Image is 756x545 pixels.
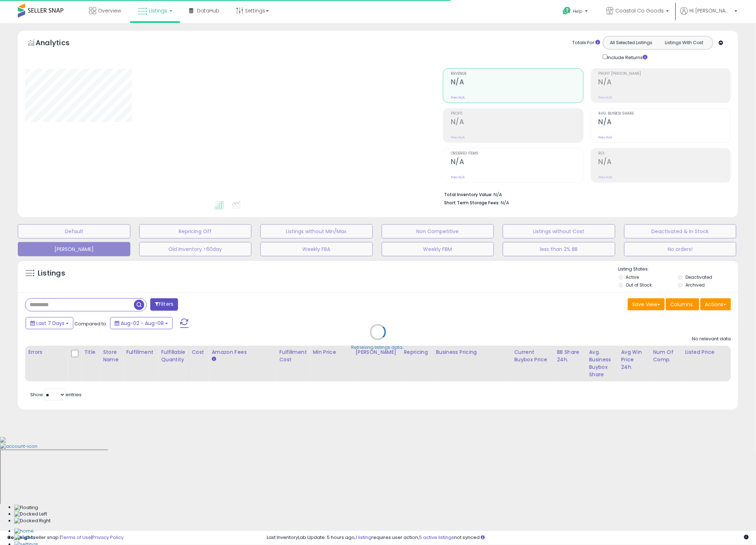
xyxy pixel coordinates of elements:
h2: N/A [451,158,583,167]
span: ROI [599,152,731,156]
img: Floating [14,505,38,512]
h2: N/A [599,78,731,88]
img: Home [14,528,34,535]
span: Ordered Items [451,152,583,156]
button: Old Inventory >60day [139,242,252,256]
div: Retrieving listings data.. [351,345,405,351]
span: Profit [PERSON_NAME] [599,72,731,76]
small: Prev: N/A [599,135,612,140]
button: Listings without Min/Max [260,224,373,239]
span: Profit [451,112,583,116]
i: Get Help [563,6,572,15]
small: Prev: N/A [451,95,465,100]
button: No orders! [624,242,737,256]
button: Listings without Cost [503,224,615,239]
button: [PERSON_NAME] [18,242,130,256]
span: Revenue [451,72,583,76]
img: Docked Left [14,511,47,518]
span: Hi [PERSON_NAME] [690,7,732,14]
span: N/A [501,199,509,206]
span: Coastal Co Goods [616,7,664,14]
h5: Analytics [36,38,83,49]
li: N/A [444,190,726,198]
div: Include Returns [598,53,656,61]
small: Prev: N/A [451,135,465,140]
b: Short Term Storage Fees: [444,200,500,206]
span: Help [573,8,583,14]
h2: N/A [599,118,731,127]
small: Prev: N/A [599,175,612,179]
div: Totals For [573,40,600,46]
img: Docked Right [14,518,51,525]
span: Avg. Buybox Share [599,112,731,116]
small: Prev: N/A [451,175,465,179]
button: Listings With Cost [658,38,711,47]
span: Overview [98,7,121,14]
button: less than 2% BB [503,242,615,256]
h2: N/A [451,78,583,88]
button: Deactivated & In Stock [624,224,737,239]
button: All Selected Listings [605,38,658,47]
span: Listings [149,7,167,14]
button: Repricing Off [139,224,252,239]
b: Total Inventory Value: [444,192,492,198]
h2: N/A [451,118,583,127]
button: Weekly FBA [260,242,373,256]
a: Hi [PERSON_NAME] [681,7,737,23]
img: History [14,535,35,541]
h2: N/A [599,158,731,167]
button: Default [18,224,130,239]
a: Help [557,1,595,23]
span: DataHub [197,7,219,14]
button: Non Competitive [382,224,494,239]
small: Prev: N/A [599,95,612,100]
button: Weekly FBM [382,242,494,256]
